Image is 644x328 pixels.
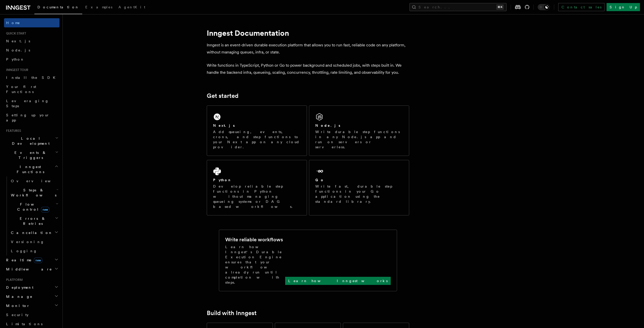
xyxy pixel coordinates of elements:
[6,57,25,61] span: Python
[4,162,59,176] button: Inngest Functions
[213,129,301,150] p: Add queueing, events, crons, and step functions to your Next app on any cloud provider.
[207,28,409,38] h1: Inngest Documentation
[9,200,59,214] button: Flow Controlnew
[207,160,307,215] a: PythonDevelop reliable step functions in Python without managing queueing systems or DAG based wo...
[6,313,29,317] span: Security
[4,294,33,299] span: Manage
[288,278,388,283] p: Learn how Inngest works
[4,46,59,55] a: Node.js
[4,96,59,111] a: Leveraging Steps
[6,39,30,43] span: Next.js
[315,129,403,150] p: Write durable step functions in any Node.js app and run on servers or serverless.
[538,4,550,10] button: Toggle dark mode
[4,258,42,263] span: Realtime
[4,265,59,274] button: Middleware
[4,267,52,272] span: Middleware
[4,285,33,290] span: Deployment
[4,73,59,82] a: Install the SDK
[9,228,59,237] button: Cancellation
[4,301,59,310] button: Monitor
[4,134,59,148] button: Local Development
[309,105,409,156] a: Node.jsWrite durable step functions in any Node.js app and run on servers or serverless.
[4,111,59,125] a: Setting up your app
[315,177,324,183] h2: Go
[207,92,238,99] a: Get started
[4,82,59,96] a: Your first Functions
[34,2,82,14] a: Documentation
[6,99,49,108] span: Leveraging Steps
[118,5,145,9] span: AgentKit
[9,202,56,212] span: Flow Control
[4,176,59,256] div: Inngest Functions
[207,42,409,56] p: Inngest is an event-driven durable execution platform that allows you to run fast, reliable code ...
[4,129,21,133] span: Features
[496,5,504,10] kbd: ⌘K
[115,2,148,14] a: AgentKit
[213,123,235,128] h2: Next.js
[558,3,605,11] a: Contact sales
[207,309,257,317] a: Build with Inngest
[9,216,55,226] span: Errors & Retries
[9,176,59,186] a: Overview
[4,303,30,308] span: Monitor
[225,236,283,243] h2: Write reliable workflows
[207,62,409,76] p: Write functions in TypeScript, Python or Go to power background and scheduled jobs, with steps bu...
[285,277,391,285] a: Learn how Inngest works
[82,2,115,14] a: Examples
[6,48,30,52] span: Node.js
[4,68,28,72] span: Inngest tour
[213,184,301,209] p: Develop reliable step functions in Python without managing queueing systems or DAG based workflows.
[315,184,403,204] p: Write fast, durable step functions in your Go application using the standard library.
[409,3,507,11] button: Search...⌘K
[9,246,59,256] a: Logging
[4,18,59,27] a: Home
[11,240,44,244] span: Versioning
[11,179,63,183] span: Overview
[607,3,640,11] a: Sign Up
[4,148,59,162] button: Events & Triggers
[4,278,23,282] span: Platform
[9,186,59,200] button: Steps & Workflows
[4,37,59,46] a: Next.js
[315,123,340,128] h2: Node.js
[4,31,26,35] span: Quick start
[207,105,307,156] a: Next.jsAdd queueing, events, crons, and step functions to your Next app on any cloud provider.
[225,244,285,285] p: Learn how Inngest's Durable Execution Engine ensures that your workflow already run until complet...
[6,322,43,326] span: Limitations
[37,5,79,9] span: Documentation
[213,177,232,183] h2: Python
[4,292,59,301] button: Manage
[9,230,53,235] span: Cancellation
[4,55,59,64] a: Python
[11,249,37,253] span: Logging
[6,113,50,122] span: Setting up your app
[309,160,409,215] a: GoWrite fast, durable step functions in your Go application using the standard library.
[34,258,42,263] span: new
[6,76,58,80] span: Install the SDK
[6,85,36,94] span: Your first Functions
[9,188,56,198] span: Steps & Workflows
[41,207,49,212] span: new
[6,20,20,25] span: Home
[4,310,59,319] a: Security
[4,136,55,146] span: Local Development
[85,5,112,9] span: Examples
[4,283,59,292] button: Deployment
[9,237,59,246] a: Versioning
[4,164,55,174] span: Inngest Functions
[4,256,59,265] button: Realtimenew
[9,214,59,228] button: Errors & Retries
[4,150,55,160] span: Events & Triggers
